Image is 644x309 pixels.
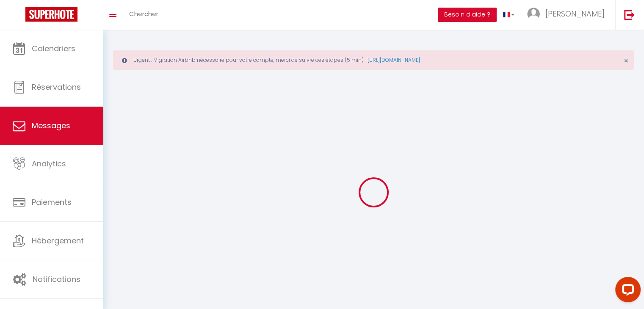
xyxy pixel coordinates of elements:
[527,8,540,20] img: ...
[608,273,644,309] iframe: LiveChat chat widget
[33,274,80,284] span: Notifications
[438,8,497,22] button: Besoin d'aide ?
[32,235,84,246] span: Hébergement
[32,158,66,169] span: Analytics
[624,57,628,65] button: Close
[32,82,81,92] span: Réservations
[624,9,635,20] img: logout
[624,55,628,66] span: ×
[545,8,605,19] span: [PERSON_NAME]
[32,43,75,54] span: Calendriers
[368,56,420,63] a: [URL][DOMAIN_NAME]
[25,7,77,22] img: Super Booking
[129,9,158,18] span: Chercher
[32,197,72,207] span: Paiements
[113,50,634,70] div: Urgent : Migration Airbnb nécessaire pour votre compte, merci de suivre ces étapes (5 min) -
[32,120,70,131] span: Messages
